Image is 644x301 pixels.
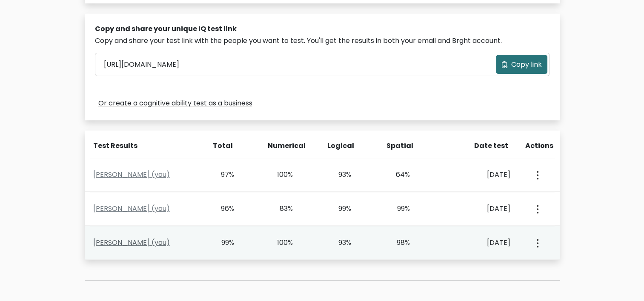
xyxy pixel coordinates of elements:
div: [DATE] [444,238,510,248]
div: Total [209,141,233,151]
div: 97% [210,170,235,180]
a: [PERSON_NAME] (you) [93,170,170,179]
div: Date test [446,141,515,151]
div: Actions [525,141,555,151]
div: 93% [327,238,352,248]
div: Copy and share your unique IQ test link [95,24,550,34]
button: Copy link [496,55,547,74]
div: Spatial [386,141,411,151]
div: 99% [210,238,235,248]
div: 96% [210,204,235,214]
div: 99% [327,204,352,214]
div: 64% [386,170,410,180]
div: 99% [386,204,410,214]
div: 100% [269,238,293,248]
div: 98% [386,238,410,248]
div: Test Results [93,141,198,151]
div: [DATE] [444,170,510,180]
div: Copy and share your test link with the people you want to test. You'll get the results in both yo... [95,36,550,46]
a: [PERSON_NAME] (you) [93,238,170,247]
a: Or create a cognitive ability test as a business [98,98,252,108]
div: Logical [327,141,352,151]
div: 93% [327,170,352,180]
span: Copy link [511,60,542,70]
div: 83% [269,204,293,214]
div: Numerical [268,141,292,151]
a: [PERSON_NAME] (you) [93,204,170,213]
div: [DATE] [444,204,510,214]
div: 100% [269,170,293,180]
